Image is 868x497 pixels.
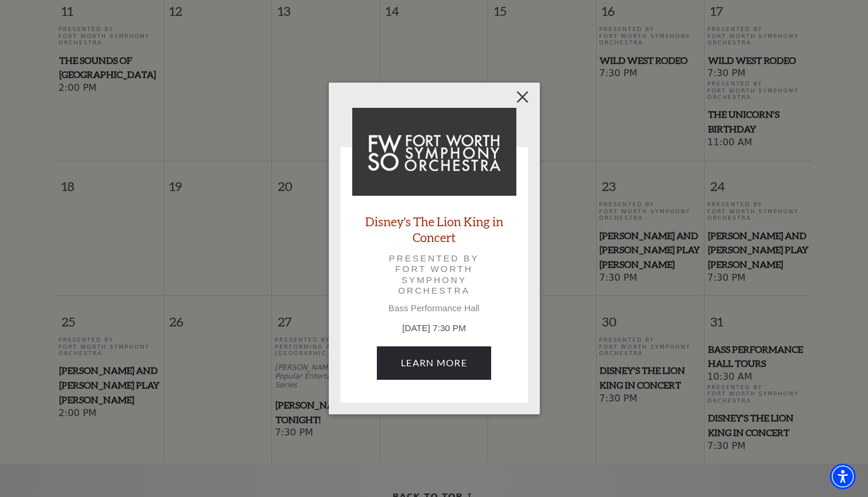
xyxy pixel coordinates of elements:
img: Disney's The Lion King in Concert [352,108,516,196]
p: [DATE] 7:30 PM [352,322,516,335]
a: January 30, 7:30 PM Learn More [377,346,491,379]
a: Disney's The Lion King in Concert [352,213,516,245]
p: Bass Performance Hall [352,303,516,314]
div: Accessibility Menu [830,464,856,489]
button: Close [511,86,533,108]
p: Presented by Fort Worth Symphony Orchestra [369,253,500,296]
